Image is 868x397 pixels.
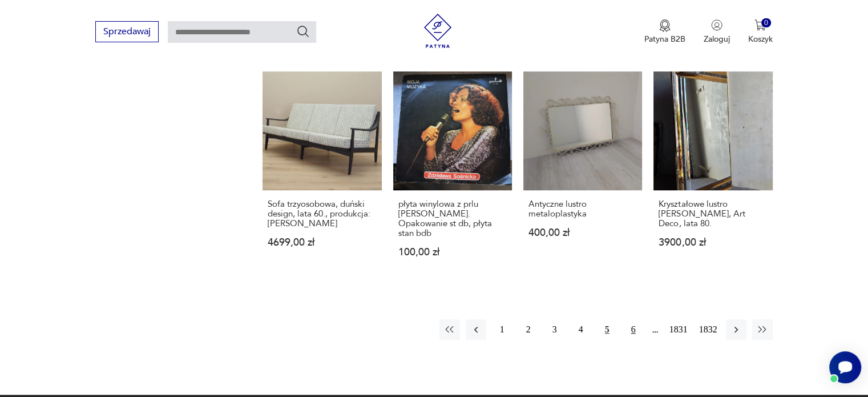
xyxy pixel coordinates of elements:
p: 100,00 zł [398,247,507,257]
img: Patyna - sklep z meblami i dekoracjami vintage [421,14,455,48]
button: 4 [571,319,591,340]
img: Ikona medalu [659,19,671,32]
p: 400,00 zł [528,228,637,238]
p: 3900,00 zł [659,238,767,247]
a: Kryształowe lustro Schoninger, Art Deco, lata 80.Kryształowe lustro [PERSON_NAME], Art Deco, lata... [653,71,772,279]
h3: Sofa trzyosobowa, duński design, lata 60., produkcja: [PERSON_NAME] [268,199,376,228]
button: 3 [544,319,565,340]
p: Zaloguj [704,34,730,45]
button: 1 [492,319,512,340]
button: 6 [623,319,644,340]
a: Sprzedawaj [95,29,159,37]
button: 0Koszyk [748,19,773,45]
button: Szukaj [296,25,310,38]
img: Ikona koszyka [754,19,766,31]
img: Ikonka użytkownika [711,19,722,31]
div: 0 [761,18,771,28]
h3: Kryształowe lustro [PERSON_NAME], Art Deco, lata 80. [659,199,767,228]
h3: płyta winylowa z prlu [PERSON_NAME]. Opakowanie st db, płyta stan bdb [398,199,507,238]
iframe: Smartsupp widget button [829,351,861,383]
a: Antyczne lustro metaloplastykaAntyczne lustro metaloplastyka400,00 zł [523,71,642,279]
button: 1832 [696,319,720,340]
button: Sprzedawaj [95,21,159,42]
p: Koszyk [748,34,773,45]
button: 5 [597,319,617,340]
button: Zaloguj [704,19,730,45]
h3: Antyczne lustro metaloplastyka [528,199,637,219]
button: 2 [518,319,539,340]
p: 4699,00 zł [268,238,376,247]
a: Sofa trzyosobowa, duński design, lata 60., produkcja: DaniaSofa trzyosobowa, duński design, lata ... [263,71,381,279]
p: Patyna B2B [644,34,685,45]
button: Patyna B2B [644,19,685,45]
a: Ikona medaluPatyna B2B [644,19,685,45]
a: płyta winylowa z prlu Zdzisława Sośnicka. Opakowanie st db, płyta stan bdbpłyta winylowa z prlu [... [393,71,512,279]
button: 1831 [667,319,691,340]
